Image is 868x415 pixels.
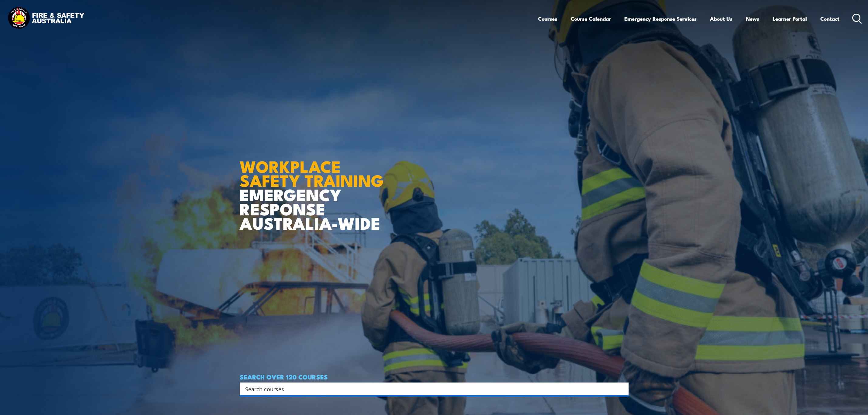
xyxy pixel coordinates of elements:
[240,373,629,380] h4: SEARCH OVER 120 COURSES
[240,144,388,230] h1: EMERGENCY RESPONSE AUSTRALIA-WIDE
[245,384,615,393] input: Search input
[624,11,697,27] a: Emergency Response Services
[710,11,732,27] a: About Us
[240,153,384,193] strong: WORKPLACE SAFETY TRAINING
[773,11,807,27] a: Learner Portal
[538,11,557,27] a: Courses
[571,11,611,27] a: Course Calendar
[820,11,839,27] a: Contact
[746,11,759,27] a: News
[246,385,616,393] form: Search form
[618,385,626,393] button: Search magnifier button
